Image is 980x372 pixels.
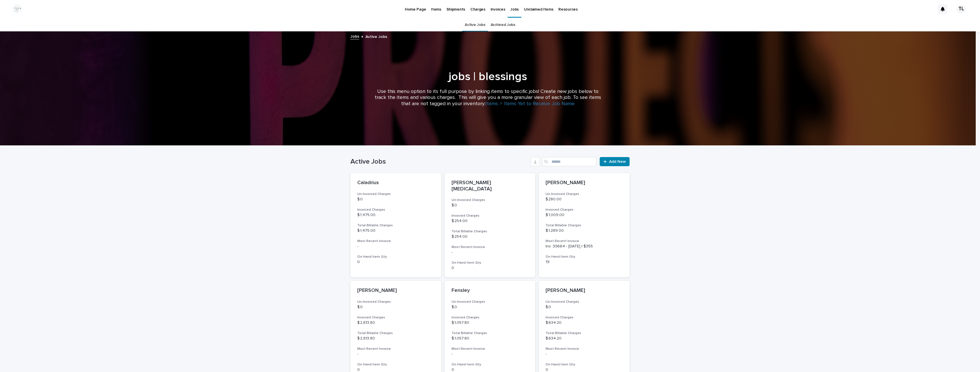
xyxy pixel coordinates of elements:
[357,362,434,367] h3: On Hand Item Qty
[546,331,623,336] h3: Total Billable Charges
[452,362,529,367] h3: On Hand Item Qty
[348,70,628,84] h1: jobs | blessings
[546,197,623,202] p: $ 280.00
[452,347,529,351] h3: Most Recent Invoice
[366,33,387,39] p: Active Jobs
[485,101,575,106] a: Items > Items Yet to Receive Job Name
[452,203,529,208] p: $ 0
[546,336,623,341] p: $ 634.20
[546,300,623,304] h3: Un-Invoiced Charges
[445,173,536,277] a: [PERSON_NAME] [MEDICAL_DATA]Un-Invoiced Charges$ 0Invoiced Charges$ 254.00Total Billable Charges$...
[357,239,434,243] h3: Most Recent Invoice
[609,160,626,164] span: Add New
[452,261,529,265] h3: On Hand Item Qty
[452,180,529,192] p: [PERSON_NAME] [MEDICAL_DATA]
[357,260,434,265] p: 0
[546,315,623,320] h3: Invoiced Charges
[546,352,623,357] p: -
[452,198,529,202] h3: Un-Invoiced Charges
[452,320,529,325] p: $ 1,057.80
[357,208,434,212] h3: Invoiced Charges
[546,347,623,351] h3: Most Recent Invoice
[546,244,623,249] p: Inv: 33664 - [DATE] | $355
[452,214,529,218] h3: Invoiced Charges
[357,255,434,259] h3: On Hand Item Qty
[465,18,485,32] a: Active Jobs
[357,331,434,336] h3: Total Billable Charges
[357,213,434,217] p: $ 1,475.00
[452,352,529,357] p: -
[452,315,529,320] h3: Invoiced Charges
[546,223,623,228] h3: Total Billable Charges
[546,180,623,186] p: [PERSON_NAME]
[546,192,623,196] h3: Un-Invoiced Charges
[452,305,529,310] p: $ 0
[546,208,623,212] h3: Invoiced Charges
[452,336,529,341] p: $ 1,057.80
[357,244,434,249] p: -
[350,33,359,39] a: Jobs
[546,362,623,367] h3: On Hand Item Qty
[546,239,623,243] h3: Most Recent Invoice
[452,245,529,249] h3: Most Recent Invoice
[374,89,602,107] p: Use this menu option to its full purpose by linking items to specific jobs! Create new jobs below...
[546,255,623,259] h3: On Hand Item Qty
[357,223,434,228] h3: Total Billable Charges
[546,213,623,217] p: $ 1,009.00
[546,288,623,294] p: [PERSON_NAME]
[542,157,596,166] input: Search
[452,266,529,271] p: 0
[452,219,529,223] p: $ 254.00
[491,18,515,32] a: Archived Jobs
[357,180,434,186] p: Caladrius
[452,300,529,304] h3: Un-Invoiced Charges
[11,3,23,15] img: fo5dDcpNOGX8iJ4XJtMRnufM_cYGGvAwkyWhNqUiMpU
[546,305,623,310] p: $ 0
[452,288,529,294] p: Fensley
[357,228,434,233] p: $ 1,475.00
[357,315,434,320] h3: Invoiced Charges
[357,320,434,325] p: $ 2,813.80
[357,305,434,310] p: $ 0
[546,228,623,233] p: $ 1,289.00
[357,197,434,202] p: $ 0
[357,352,434,357] p: -
[452,250,529,255] p: -
[357,336,434,341] p: $ 2,813.80
[452,234,529,239] p: $ 254.00
[350,158,528,166] h1: Active Jobs
[539,173,630,277] a: [PERSON_NAME]Un-Invoiced Charges$ 280.00Invoiced Charges$ 1,009.00Total Billable Charges$ 1,289.0...
[452,229,529,234] h3: Total Billable Charges
[546,320,623,325] p: $ 634.20
[957,5,966,14] div: TL
[350,173,441,277] a: CaladriusUn-Invoiced Charges$ 0Invoiced Charges$ 1,475.00Total Billable Charges$ 1,475.00Most Rec...
[357,192,434,196] h3: Un-Invoiced Charges
[357,300,434,304] h3: Un-Invoiced Charges
[357,288,434,294] p: [PERSON_NAME]
[546,260,623,265] p: 19
[600,157,630,166] a: Add New
[452,331,529,336] h3: Total Billable Charges
[357,347,434,351] h3: Most Recent Invoice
